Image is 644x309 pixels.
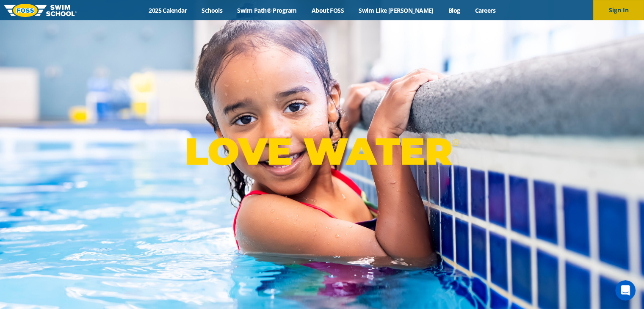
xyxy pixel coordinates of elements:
img: FOSS Swim School Logo [4,4,77,17]
sup: ® [452,137,459,148]
a: Careers [467,6,503,14]
a: About FOSS [304,6,351,14]
a: Swim Path® Program [230,6,304,14]
a: Swim Like [PERSON_NAME] [351,6,441,14]
a: Schools [194,6,230,14]
iframe: Intercom live chat [615,280,636,301]
a: Blog [441,6,467,14]
a: 2025 Calendar [141,6,194,14]
p: LOVE WATER [185,129,459,174]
